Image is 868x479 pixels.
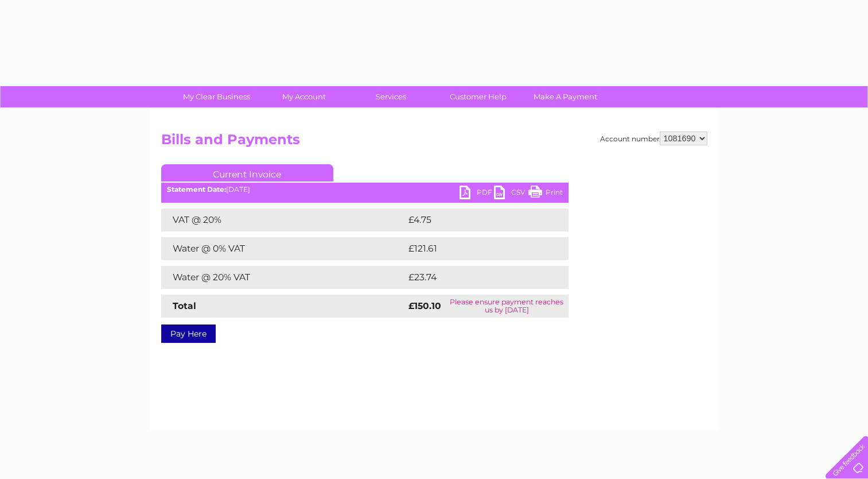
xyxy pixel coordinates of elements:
[173,300,196,311] strong: Total
[528,186,563,202] a: Print
[161,237,406,260] td: Water @ 0% VAT
[161,325,216,343] a: Pay Here
[256,86,351,107] a: My Account
[460,186,494,202] a: PDF
[344,86,438,107] a: Services
[169,86,264,107] a: My Clear Business
[518,86,613,107] a: Make A Payment
[408,300,441,311] strong: £150.10
[406,208,542,231] td: £4.75
[167,185,226,194] b: Statement Date:
[431,86,526,107] a: Customer Help
[161,208,406,231] td: VAT @ 20%
[161,266,406,289] td: Water @ 20% VAT
[161,186,569,194] div: [DATE]
[406,266,545,289] td: £23.74
[161,132,707,153] h2: Bills and Payments
[406,237,545,260] td: £121.61
[494,186,528,202] a: CSV
[161,164,333,181] a: Current Invoice
[600,132,707,145] div: Account number
[445,295,569,318] td: Please ensure payment reaches us by [DATE]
